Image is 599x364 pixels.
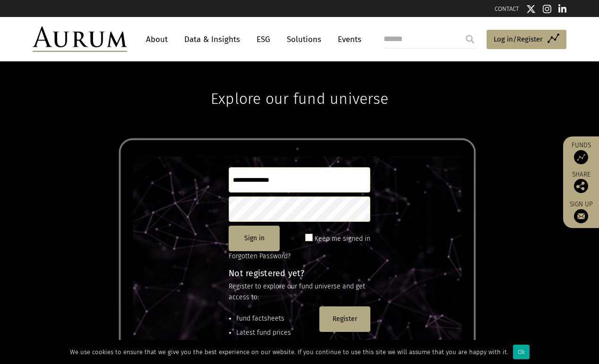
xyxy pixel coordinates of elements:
a: Log in/Register [487,30,566,50]
img: Aurum [33,26,127,52]
a: Funds [568,141,594,164]
a: Forgotten Password? [229,252,291,260]
div: Ok [513,345,530,359]
a: Events [333,31,361,48]
label: Keep me signed in [315,233,370,245]
a: About [141,31,172,48]
a: Solutions [282,31,326,48]
img: Twitter icon [526,4,536,14]
img: Sign up to our newsletter [574,209,588,223]
img: Linkedin icon [558,4,567,14]
a: Data & Insights [180,31,245,48]
img: Share this post [574,179,588,193]
a: ESG [252,31,275,48]
div: Share [568,171,594,193]
button: Register [319,306,370,332]
a: CONTACT [495,5,519,12]
button: Sign in [229,226,280,251]
a: Sign up [568,200,594,223]
img: Instagram icon [543,4,551,14]
li: Latest fund prices [236,328,316,338]
input: Submit [461,30,479,49]
p: Register to explore our fund universe and get access to: [229,281,370,303]
li: Fund factsheets [236,313,316,324]
span: Log in/Register [494,34,543,45]
h4: Not registered yet? [229,269,370,278]
img: Access Funds [574,150,588,164]
h1: Explore our fund universe [211,61,388,108]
